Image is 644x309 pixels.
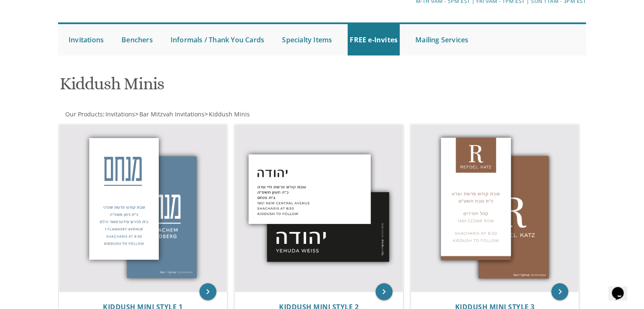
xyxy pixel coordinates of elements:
[208,110,250,118] a: Kiddush Minis
[376,283,392,300] a: keyboard_arrow_right
[105,110,135,118] span: Invitations
[169,24,266,55] a: Informals / Thank You Cards
[348,24,400,55] a: FREE e-Invites
[135,110,205,118] span: >
[139,110,205,118] span: Bar Mitzvah Invitations
[209,110,250,118] span: Kiddush Minis
[280,24,334,55] a: Specialty Items
[105,110,135,118] a: Invitations
[66,24,106,55] a: Invitations
[119,24,155,55] a: Benchers
[205,110,250,118] span: >
[199,283,216,300] a: keyboard_arrow_right
[551,283,568,300] a: keyboard_arrow_right
[64,110,103,118] a: Our Products
[58,110,322,119] div: :
[60,74,405,99] h1: Kiddush Minis
[608,275,636,301] iframe: chat widget
[59,124,227,292] img: Kiddush Mini Style 1
[235,124,403,292] img: Kiddush Mini Style 2
[413,24,470,55] a: Mailing Services
[411,124,579,292] img: Kiddush Mini Style 3
[138,110,205,118] a: Bar Mitzvah Invitations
